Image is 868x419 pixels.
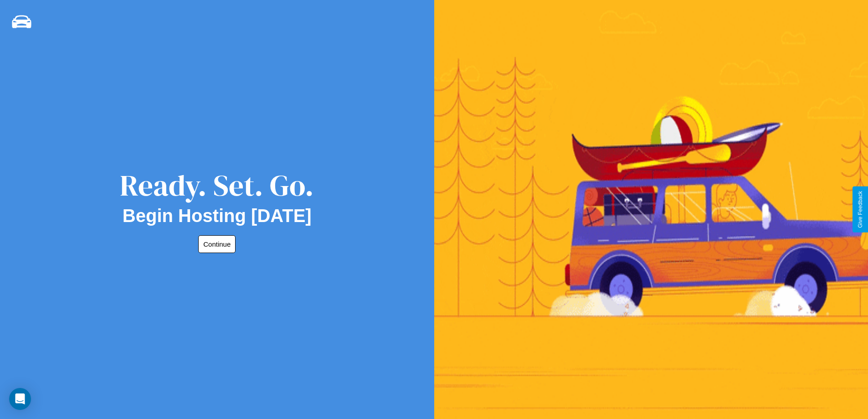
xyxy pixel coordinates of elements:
button: Continue [198,235,236,253]
div: Give Feedback [857,191,863,228]
div: Open Intercom Messenger [9,388,31,410]
div: Ready. Set. Go. [120,165,314,206]
h2: Begin Hosting [DATE] [123,206,312,226]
